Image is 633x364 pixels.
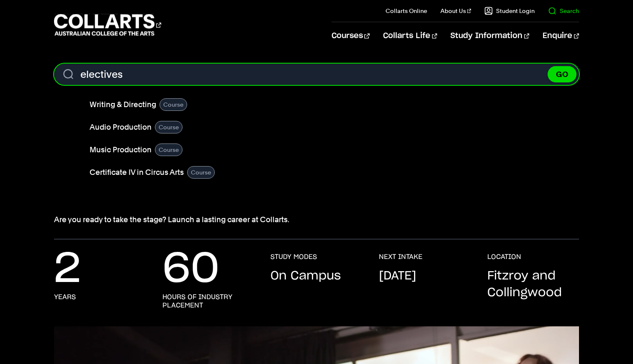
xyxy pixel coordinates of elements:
p: 60 [162,253,219,286]
h3: years [54,293,76,301]
input: Enter Search Term [54,64,579,85]
a: About Us [440,7,471,15]
a: Writing & Directing [90,99,156,110]
a: Music Production [90,144,152,156]
div: Course [155,144,183,156]
h3: hours of industry placement [162,293,254,310]
a: Search [548,7,579,15]
p: On Campus [270,268,341,285]
p: [DATE] [379,268,416,285]
a: Enquire [543,22,579,50]
a: Audio Production [90,121,152,133]
a: Collarts Life [383,22,437,50]
p: Fitzroy and Collingwood [487,268,579,301]
button: GO [548,66,576,82]
div: Go to homepage [54,13,161,37]
a: Student Login [484,7,535,15]
div: Course [155,121,183,133]
a: Study Information [450,22,529,50]
h3: LOCATION [487,253,521,261]
h3: NEXT INTAKE [379,253,422,261]
div: Course [187,166,215,179]
form: Search [54,64,579,85]
p: 2 [54,253,81,286]
a: Certificate IV in Circus Arts [90,167,184,178]
h3: STUDY MODES [270,253,317,261]
a: Collarts Online [386,7,427,15]
a: Courses [332,22,370,50]
div: Course [160,98,187,111]
p: Are you ready to take the stage? Launch a lasting career at Collarts. [54,214,579,226]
